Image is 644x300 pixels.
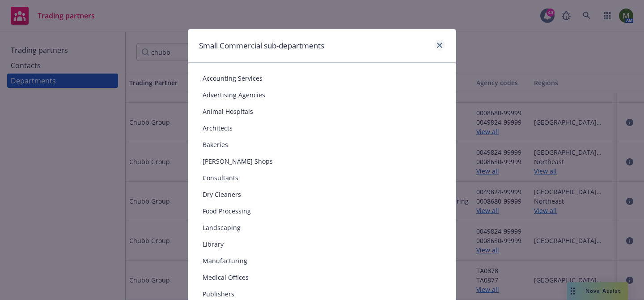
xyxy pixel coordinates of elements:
[203,173,441,183] span: Consultants
[199,40,324,52] h1: Small Commercial sub-departments
[434,40,445,51] a: close
[203,74,441,83] span: Accounting Services
[203,239,441,249] span: Library
[203,273,441,282] span: Medical Offices
[203,206,441,216] span: Food Processing
[203,107,441,116] span: Animal Hospitals
[203,123,441,133] span: Architects
[203,90,441,100] span: Advertising Agencies
[203,157,441,166] span: [PERSON_NAME] Shops
[203,256,441,265] span: Manufacturing
[203,289,441,299] span: Publishers
[203,140,441,149] span: Bakeries
[203,190,441,199] span: Dry Cleaners
[203,223,441,232] span: Landscaping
